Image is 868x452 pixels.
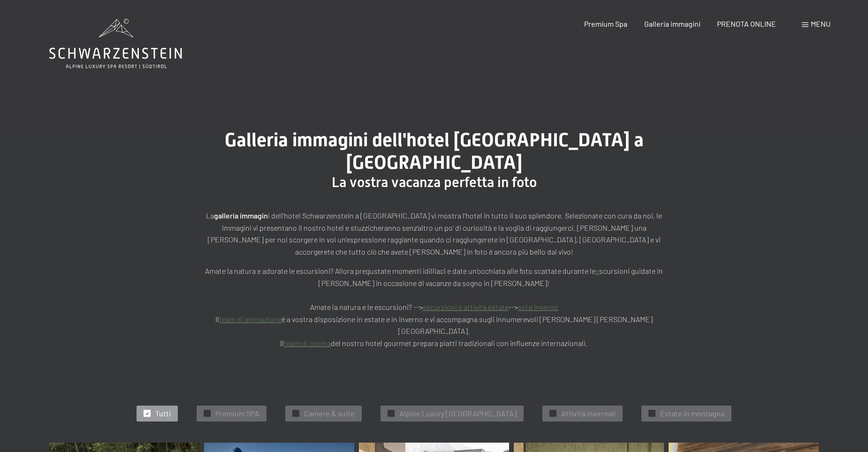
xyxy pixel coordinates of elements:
[551,410,555,417] span: ✓
[206,410,209,417] span: ✓
[595,266,599,275] a: e
[145,410,149,417] span: ✓
[284,339,331,347] a: team di cucina
[332,174,537,190] span: La vostra vacanza perfetta in foto
[304,408,355,419] span: Camere & suite
[389,410,393,417] span: ✓
[294,410,298,417] span: ✓
[423,302,509,311] a: escursioni e attività estate
[518,302,558,311] a: sci e inverno
[644,19,700,28] a: Galleria immagini
[660,408,724,419] span: Estate in montagna
[225,129,644,173] span: Galleria immagini dell'hotel [GEOGRAPHIC_DATA] a [GEOGRAPHIC_DATA]
[199,210,669,257] p: La i dell’hotel Schwarzenstein a [GEOGRAPHIC_DATA] vi mostra l’hotel in tutto il suo splendore. S...
[199,265,669,349] p: Amate la natura e adorate le escursioni? Allora pregustate momenti idilliaci e date un’occhiata a...
[215,408,259,419] span: Premium SPA
[219,315,282,324] a: team di animazione
[811,19,830,28] span: Menu
[650,410,654,417] span: ✓
[717,19,776,28] a: PRENOTA ONLINE
[155,408,171,419] span: Tutti
[399,408,517,419] span: Alpine Luxury [GEOGRAPHIC_DATA]
[561,408,616,419] span: Attivitá invernali
[214,211,268,220] strong: galleria immagin
[584,19,627,28] a: Premium Spa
